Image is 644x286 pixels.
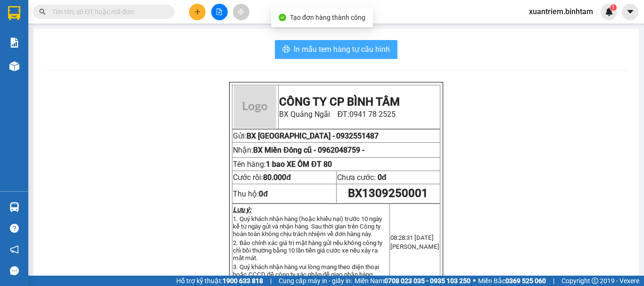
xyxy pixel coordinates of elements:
span: 80.000đ [263,173,291,182]
span: BX Quảng Ngãi ĐT: [279,110,396,119]
span: [PERSON_NAME] [390,243,439,250]
span: copyright [592,278,598,284]
span: Tên hàng: [233,160,332,169]
img: logo [234,86,276,128]
span: Cước rồi: [233,173,291,182]
span: message [10,266,19,275]
span: file-add [216,8,223,15]
img: icon-new-feature [605,8,613,16]
strong: CÔNG TY CP BÌNH TÂM [279,95,400,108]
span: caret-down [626,8,635,16]
span: | [553,276,554,286]
span: notification [10,245,19,254]
span: 0932551487 [336,131,379,140]
button: printerIn mẫu tem hàng tự cấu hình [275,40,397,59]
strong: Lưu ý: [233,206,251,213]
img: warehouse-icon [9,202,19,212]
span: 0941 78 2525 [349,110,396,119]
span: Miền Bắc [478,276,546,286]
button: plus [189,4,206,20]
span: BX Miền Đông cũ - [253,146,364,155]
sup: 1 [610,4,617,11]
img: warehouse-icon [9,61,19,71]
span: BX1309250001 [348,187,428,200]
button: aim [233,4,249,20]
span: question-circle [10,224,19,233]
span: printer [282,45,290,54]
span: aim [238,8,244,15]
span: plus [194,8,201,15]
button: caret-down [622,4,638,20]
span: Thu hộ: [233,189,268,198]
span: Gửi: [233,131,247,140]
span: xuantriem.binhtam [521,6,601,17]
img: solution-icon [9,38,19,48]
span: Cung cấp máy in - giấy in: [279,276,352,286]
strong: 0đ [259,189,268,198]
span: Tạo đơn hàng thành công [290,14,365,21]
span: Chưa cước: [337,173,387,182]
span: 0962048759 - [318,146,364,155]
span: 3. Quý khách nhận hàng vui lòng mang theo điện thoại hoặc CCCD đề công ty xác nhận để giao nhận h... [233,263,379,278]
span: search [39,8,46,15]
span: | [270,276,272,286]
span: Nhận: [233,146,364,155]
strong: 0369 525 060 [505,277,546,285]
img: logo-vxr [8,6,20,20]
span: 08:28:31 [DATE] [390,234,434,241]
input: Tìm tên, số ĐT hoặc mã đơn [52,7,163,17]
span: ⚪️ [473,279,476,283]
strong: 1900 633 818 [223,277,263,285]
span: In mẫu tem hàng tự cấu hình [294,43,390,55]
strong: 0708 023 035 - 0935 103 250 [384,277,471,285]
span: 1 [611,4,615,11]
span: 0đ [378,173,387,182]
span: check-circle [279,14,286,21]
span: 1. Quý khách nhận hàng (hoặc khiếu nại) trước 10 ngày kể từ ngày gửi và nhận hàng. Sau thời gian ... [233,215,382,237]
span: BX [GEOGRAPHIC_DATA] - [247,131,335,140]
span: 1 bao XE ÔM ĐT 80 [266,160,332,169]
span: Hỗ trợ kỹ thuật: [176,276,263,286]
button: file-add [211,4,228,20]
span: Miền Nam [355,276,471,286]
span: 2. Bảo chính xác giá trị mặt hàng gửi nếu không công ty chỉ bồi thường bằng 10 lần tiền giá cước ... [233,239,382,261]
